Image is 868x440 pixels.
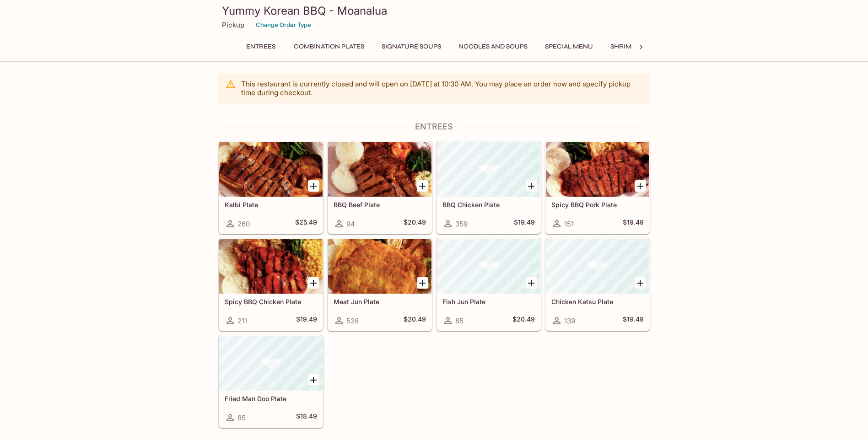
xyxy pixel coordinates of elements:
span: 85 [237,413,246,422]
a: Meat Jun Plate528$20.49 [328,238,432,331]
h4: Entrees [218,122,650,132]
span: 94 [346,220,355,228]
span: 359 [455,220,468,228]
h5: $18.49 [296,412,317,423]
h5: $19.49 [623,315,644,326]
h5: $19.49 [623,218,644,229]
div: BBQ Chicken Plate [437,142,540,197]
a: BBQ Chicken Plate359$19.49 [437,141,541,234]
div: Fried Man Doo Plate [219,336,323,391]
span: 528 [346,317,359,325]
a: Fried Man Doo Plate85$18.49 [219,335,323,428]
button: Add Fish Jun Plate [526,277,537,289]
button: Add Fried Man Doo Plate [308,374,319,386]
h5: $20.49 [404,218,426,229]
span: 139 [564,317,575,325]
h3: Yummy Korean BBQ - Moanalua [222,4,647,18]
a: Fish Jun Plate85$20.49 [437,238,541,331]
a: Chicken Katsu Plate139$19.49 [545,238,650,331]
button: Special Menu [540,40,598,53]
div: Spicy BBQ Pork Plate [546,142,649,197]
p: Pickup [222,21,244,29]
a: BBQ Beef Plate94$20.49 [328,141,432,234]
h5: $20.49 [404,315,426,326]
h5: Fried Man Doo Plate [225,395,317,402]
button: Shrimp Combos [605,40,671,53]
div: Fish Jun Plate [437,239,540,294]
a: Kalbi Plate260$25.49 [219,141,323,234]
span: 151 [564,220,574,228]
a: Spicy BBQ Chicken Plate211$19.49 [219,238,323,331]
div: BBQ Beef Plate [328,142,431,197]
h5: $25.49 [295,218,317,229]
h5: Chicken Katsu Plate [551,298,644,306]
span: 85 [455,317,464,325]
h5: Fish Jun Plate [442,298,535,306]
button: Add BBQ Chicken Plate [526,180,537,192]
span: 260 [237,220,250,228]
h5: Kalbi Plate [225,201,317,209]
div: Kalbi Plate [219,142,323,197]
button: Add Meat Jun Plate [417,277,428,289]
h5: Spicy BBQ Pork Plate [551,201,644,209]
div: Spicy BBQ Chicken Plate [219,239,323,294]
h5: $19.49 [514,218,535,229]
h5: BBQ Chicken Plate [442,201,535,209]
h5: Spicy BBQ Chicken Plate [225,298,317,306]
button: Add Spicy BBQ Chicken Plate [308,277,319,289]
button: Combination Plates [289,40,369,53]
h5: $19.49 [296,315,317,326]
button: Add BBQ Beef Plate [417,180,428,192]
button: Entrees [240,40,281,53]
button: Add Chicken Katsu Plate [635,277,646,289]
button: Signature Soups [377,40,446,53]
button: Noodles and Soups [453,40,533,53]
p: This restaurant is currently closed and will open on [DATE] at 10:30 AM . You may place an order ... [241,80,643,97]
h5: Meat Jun Plate [334,298,426,306]
a: Spicy BBQ Pork Plate151$19.49 [545,141,650,234]
div: Meat Jun Plate [328,239,431,294]
h5: $20.49 [512,315,535,326]
h5: BBQ Beef Plate [334,201,426,209]
button: Change Order Type [252,18,315,32]
button: Add Spicy BBQ Pork Plate [635,180,646,192]
div: Chicken Katsu Plate [546,239,649,294]
button: Add Kalbi Plate [308,180,319,192]
span: 211 [237,317,247,325]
